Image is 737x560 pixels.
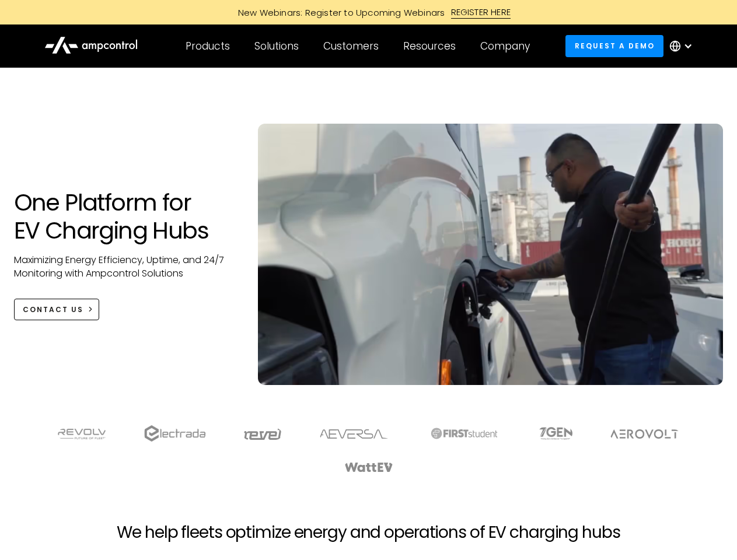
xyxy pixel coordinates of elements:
[23,304,83,315] div: CONTACT US
[106,6,631,19] a: New Webinars: Register to Upcoming WebinarsREGISTER HERE
[610,429,679,439] img: Aerovolt Logo
[480,40,530,52] div: Company
[403,40,456,52] div: Resources
[14,254,235,280] p: Maximizing Energy Efficiency, Uptime, and 24/7 Monitoring with Ampcontrol Solutions
[323,40,379,52] div: Customers
[186,40,230,52] div: Products
[451,6,511,19] div: REGISTER HERE
[14,188,235,244] h1: One Platform for EV Charging Hubs
[254,40,299,52] div: Solutions
[14,299,100,320] a: CONTACT US
[117,523,620,542] h2: We help fleets optimize energy and operations of EV charging hubs
[226,6,451,19] div: New Webinars: Register to Upcoming Webinars
[344,463,393,472] img: WattEV logo
[144,425,205,442] img: electrada logo
[565,35,663,57] a: Request a demo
